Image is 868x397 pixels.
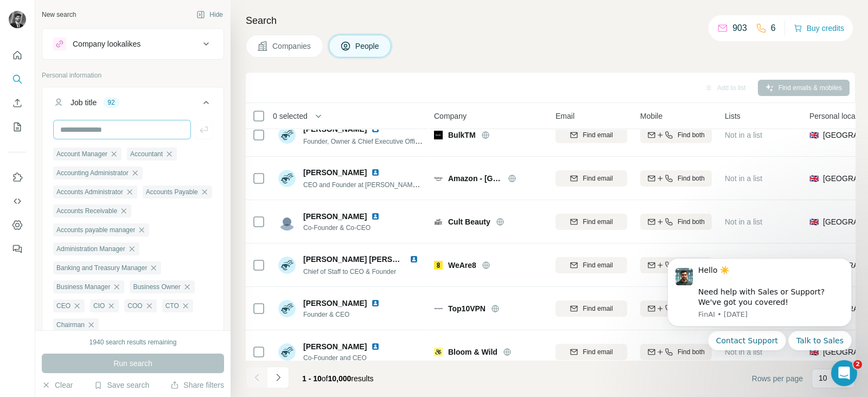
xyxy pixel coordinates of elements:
[583,304,612,313] span: Find email
[640,111,662,121] span: Mobile
[278,300,296,317] img: Avatar
[448,130,476,140] span: BulkTM
[9,215,26,235] button: Dashboard
[448,173,502,184] span: Amazon - [GEOGRAPHIC_DATA]
[725,131,762,139] span: Not in a list
[640,300,712,317] button: Find both
[434,217,443,226] img: Logo of Cult Beauty
[278,213,296,230] img: Avatar
[56,206,117,216] span: Accounts Receivable
[809,130,819,140] span: 🇬🇧
[640,214,712,230] button: Find both
[146,187,198,197] span: Accounts Payable
[303,211,367,222] span: [PERSON_NAME]
[434,174,443,183] img: Logo of Amazon - UK
[583,347,612,357] span: Find email
[371,299,380,308] img: LinkedIn logo
[732,22,747,35] p: 903
[303,180,439,189] span: CEO and Founder at [PERSON_NAME] Spring
[583,130,612,140] span: Find email
[56,244,125,254] span: Administration Manager
[94,380,149,390] button: Save search
[189,7,231,23] button: Hide
[371,342,380,351] img: LinkedIn logo
[303,298,367,309] span: [PERSON_NAME]
[794,21,844,36] button: Buy credits
[678,217,705,227] span: Find both
[725,217,762,226] span: Not in a list
[93,301,105,311] span: CIO
[42,89,224,120] button: Job title92
[809,216,819,227] span: 🇬🇧
[303,341,367,352] span: [PERSON_NAME]
[42,380,73,390] button: Clear
[278,126,296,144] img: Avatar
[272,41,312,52] span: Companies
[651,249,868,357] iframe: Intercom notifications message
[556,214,627,230] button: Find email
[371,168,380,177] img: LinkedIn logo
[434,304,443,313] img: Logo of Top10VPN
[130,149,163,159] span: Accountant
[322,374,328,383] span: of
[434,348,443,356] img: Logo of Bloom & Wild
[448,260,476,271] span: WeAre8
[583,217,612,227] span: Find email
[819,373,827,383] p: 10
[640,127,712,143] button: Find both
[303,310,384,319] span: Founder & CEO
[853,360,862,369] span: 2
[434,131,443,139] img: Logo of BulkTM
[434,261,443,270] img: Logo of WeAre8
[556,127,627,143] button: Find email
[56,320,85,330] span: Chairman
[771,22,776,35] p: 6
[448,303,486,314] span: Top10VPN
[9,69,26,89] button: Search
[56,168,129,178] span: Accounting Administrator
[640,170,712,187] button: Find both
[640,257,712,273] button: Find both
[42,31,224,57] button: Company lookalikes
[273,111,308,121] span: 0 selected
[448,216,490,227] span: Cult Beauty
[42,10,76,20] div: New search
[9,191,26,211] button: Use Surfe API
[165,301,179,311] span: CTO
[302,374,322,383] span: 1 - 10
[56,301,71,311] span: CEO
[328,374,352,383] span: 10,000
[42,71,224,80] p: Personal information
[9,168,26,187] button: Use Surfe on LinkedIn
[725,111,741,121] span: Lists
[303,255,478,264] span: [PERSON_NAME] [PERSON_NAME] Scaysbrook
[678,130,705,140] span: Find both
[556,344,627,360] button: Find email
[90,337,177,347] div: 1940 search results remaining
[303,137,424,145] span: Founder, Owner & Chief Executive Officer
[371,212,380,221] img: LinkedIn logo
[73,39,141,49] div: Company lookalikes
[434,111,467,121] span: Company
[752,373,803,384] span: Rows per page
[556,170,627,187] button: Find email
[71,97,97,108] div: Job title
[448,347,497,357] span: Bloom & Wild
[831,360,857,386] iframe: Intercom live chat
[9,93,26,113] button: Enrich CSV
[303,223,384,233] span: Co-Founder & Co-CEO
[303,167,367,178] span: [PERSON_NAME]
[302,374,374,383] span: results
[56,149,107,159] span: Account Manager
[303,268,396,276] span: Chief of Staff to CEO & Founder
[246,13,855,28] h4: Search
[9,46,26,65] button: Quick start
[640,344,712,360] button: Find both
